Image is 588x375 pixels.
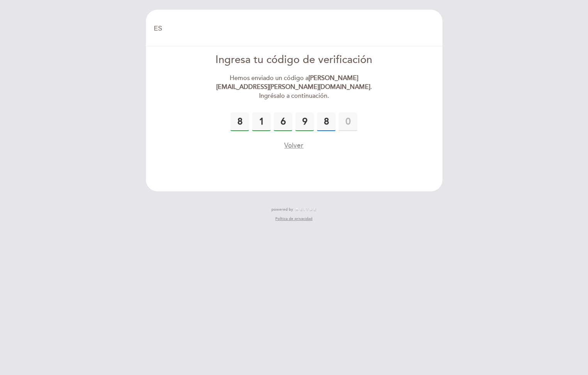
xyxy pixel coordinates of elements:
a: Política de privacidad [275,216,312,222]
button: Volver [284,141,303,150]
div: Ingresa tu código de verificación [205,53,383,68]
input: 0 [317,112,336,131]
strong: [PERSON_NAME][EMAIL_ADDRESS][PERSON_NAME][DOMAIN_NAME] [216,74,370,91]
div: Hemos enviado un código a . Ingrésalo a continuación. [205,74,383,101]
input: 0 [274,112,292,131]
span: powered by [271,207,293,212]
input: 0 [339,112,357,131]
input: 0 [252,112,271,131]
a: powered by [271,207,317,212]
input: 0 [295,112,314,131]
input: 0 [230,112,249,131]
img: MEITRE [295,208,317,211]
